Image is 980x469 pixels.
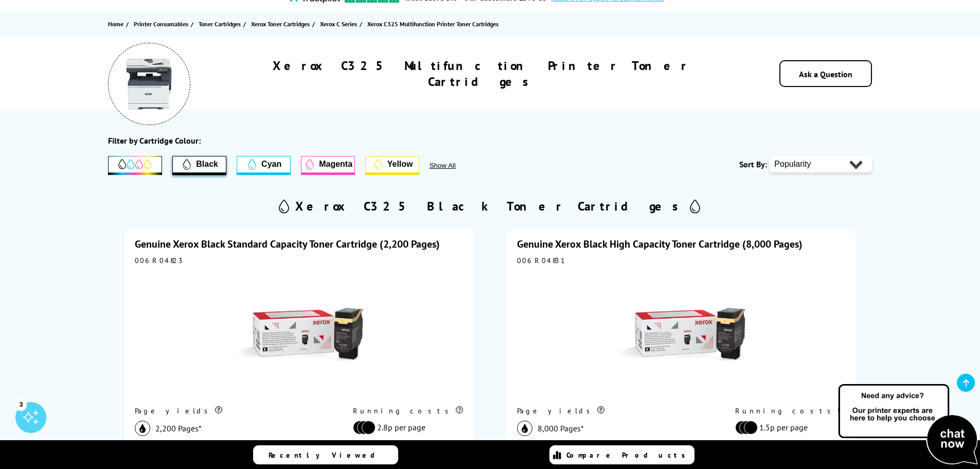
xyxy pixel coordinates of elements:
[430,162,484,169] button: Show All
[295,198,685,214] h2: Xerox C325 Black Toner Cartridges
[836,383,980,467] img: Open Live Chat window
[735,406,845,415] div: Running costs
[353,406,463,415] div: Running costs
[301,156,355,175] button: Magenta
[617,270,745,399] img: Xerox Black High Capacity Toner Cartridge (8,000 Pages)
[235,270,363,399] img: Xerox Black Standard Capacity Toner Cartridge (2,200 Pages)
[566,450,691,460] span: Compare Products
[199,19,243,29] a: Toner Cartridges
[799,69,852,79] a: Ask a Question
[353,421,458,435] li: 2.8p per page
[365,156,419,175] button: Yellow
[319,160,352,169] span: Magenta
[517,237,803,251] a: Genuine Xerox Black High Capacity Toner Cartridge (8,000 Pages)
[135,256,463,265] div: 006R04823
[108,135,201,146] div: Filter by Cartridge Colour:
[517,421,532,436] img: black_icon.svg
[251,19,312,29] a: Xerox Toner Cartridges
[135,237,440,251] a: Genuine Xerox Black Standard Capacity Toner Cartridge (2,200 Pages)
[221,58,741,90] h1: Xerox C325 Multifunction Printer Toner Cartridges
[367,20,498,28] span: Xerox C325 Multifunction Printer Toner Cartridges
[155,423,202,433] span: 2,200 Pages*
[15,398,27,410] div: 3
[269,450,385,460] span: Recently Viewed
[172,156,226,175] button: Filter by Black
[320,19,357,29] span: Xerox C Series
[517,406,714,415] div: Page yields
[135,406,332,415] div: Page yields
[320,19,360,29] a: Xerox C Series
[517,256,845,265] div: 006R04831
[108,19,126,29] a: Home
[196,160,218,169] span: Black
[261,160,281,169] span: Cyan
[134,19,191,29] a: Printer Consumables
[739,159,767,169] span: Sort By:
[123,58,175,110] img: Xerox C325 Multifunction Printer Toner Cartridges
[549,445,694,464] a: Compare Products
[538,423,584,433] span: 8,000 Pages*
[735,421,840,435] li: 1.5p per page
[134,19,188,29] span: Printer Consumables
[387,160,413,169] span: Yellow
[253,445,398,464] a: Recently Viewed
[199,19,241,29] span: Toner Cartridges
[251,19,310,29] span: Xerox Toner Cartridges
[135,421,150,436] img: black_icon.svg
[237,156,291,175] button: Cyan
